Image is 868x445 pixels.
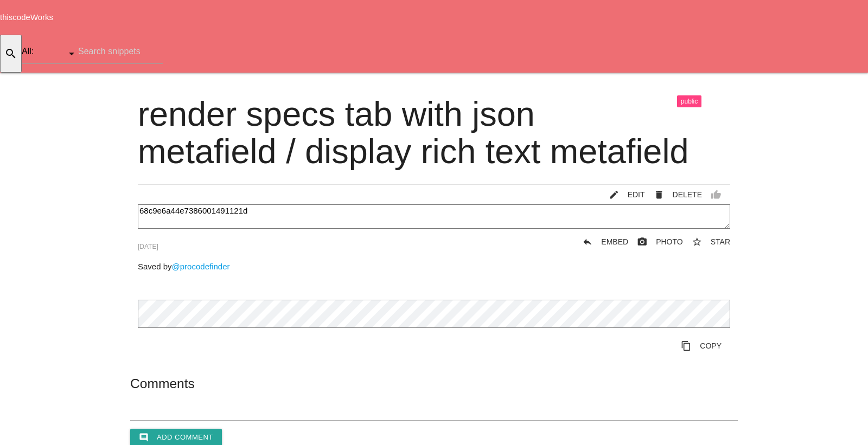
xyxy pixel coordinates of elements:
input: Search snippets [78,39,163,64]
span: EMBED [601,237,628,246]
span: PHOTO [656,237,683,246]
span: STAR [711,237,730,246]
a: mode_editEDIT [600,185,645,204]
button: star_borderSTAR [683,232,730,251]
a: photo_cameraPHOTO [628,232,683,251]
i: reply [582,232,593,251]
i: delete [654,185,665,204]
i: home [718,73,731,107]
i: search [4,36,17,71]
span: DELETE [673,190,702,199]
textarea: 68c9e6a44e7386001491121d [138,204,730,229]
i: photo_camera [637,232,648,251]
span: Works [30,12,53,22]
span: [DATE] [138,243,158,250]
a: Delete Post [645,185,702,204]
i: arrow_drop_down [843,73,852,107]
h5: Comments [130,376,738,391]
a: replyEMBED [573,232,628,251]
i: person [830,73,843,107]
a: @procodefinder [172,262,230,271]
span: EDIT [628,190,645,199]
i: add [793,73,806,107]
a: Copy to Clipboard [672,336,730,356]
p: Saved by [138,261,730,273]
i: explore [755,73,768,107]
i: mode_edit [609,185,620,204]
h1: render specs tab with json metafield / display rich text metafield [138,95,730,171]
i: content_copy [681,336,692,356]
i: star_border [692,232,703,251]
